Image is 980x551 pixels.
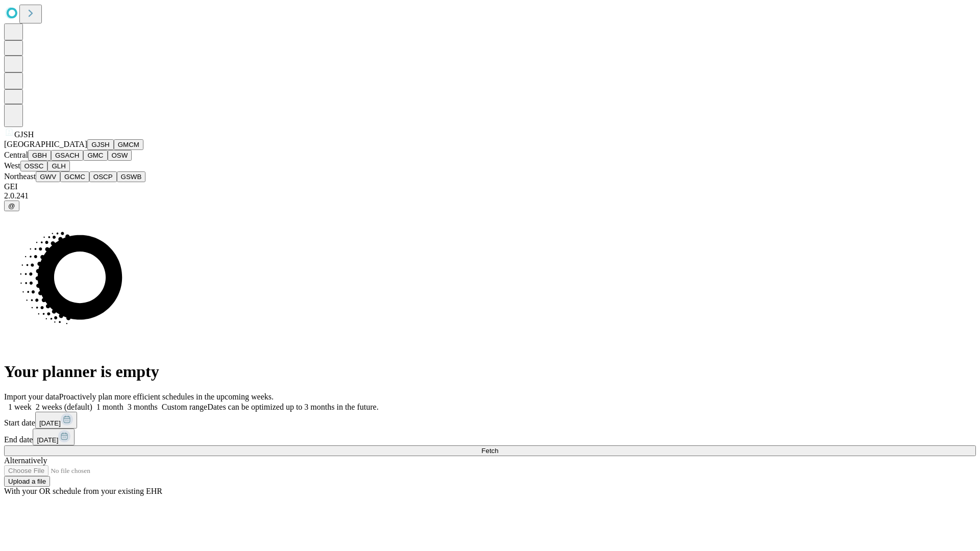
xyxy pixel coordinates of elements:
[4,191,976,201] div: 2.0.241
[8,403,32,411] span: 1 week
[83,150,107,161] button: GMC
[39,419,61,427] span: [DATE]
[117,171,146,182] button: GSWB
[14,130,34,139] span: GJSH
[51,150,83,161] button: GSACH
[36,403,92,411] span: 2 weeks (default)
[89,171,117,182] button: OSCP
[4,172,36,181] span: Northeast
[128,403,158,411] span: 3 months
[60,171,89,182] button: GCMC
[4,429,976,445] div: End date
[4,456,47,465] span: Alternatively
[114,139,143,150] button: GMCM
[4,412,976,429] div: Start date
[28,150,51,161] button: GBH
[87,139,114,150] button: GJSH
[108,150,132,161] button: OSW
[4,161,20,170] span: West
[20,161,48,171] button: OSSC
[481,447,498,455] span: Fetch
[33,429,75,445] button: [DATE]
[4,140,87,148] span: [GEOGRAPHIC_DATA]
[162,403,207,411] span: Custom range
[35,412,77,429] button: [DATE]
[36,171,60,182] button: GWV
[4,445,976,456] button: Fetch
[37,436,58,444] span: [DATE]
[4,476,50,487] button: Upload a file
[47,161,69,171] button: GLH
[96,403,124,411] span: 1 month
[4,151,28,159] span: Central
[207,403,378,411] span: Dates can be optimized up to 3 months in the future.
[8,202,15,210] span: @
[4,182,976,191] div: GEI
[4,487,162,495] span: With your OR schedule from your existing EHR
[4,201,19,211] button: @
[59,392,274,401] span: Proactively plan more efficient schedules in the upcoming weeks.
[4,362,976,381] h1: Your planner is empty
[4,392,59,401] span: Import your data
